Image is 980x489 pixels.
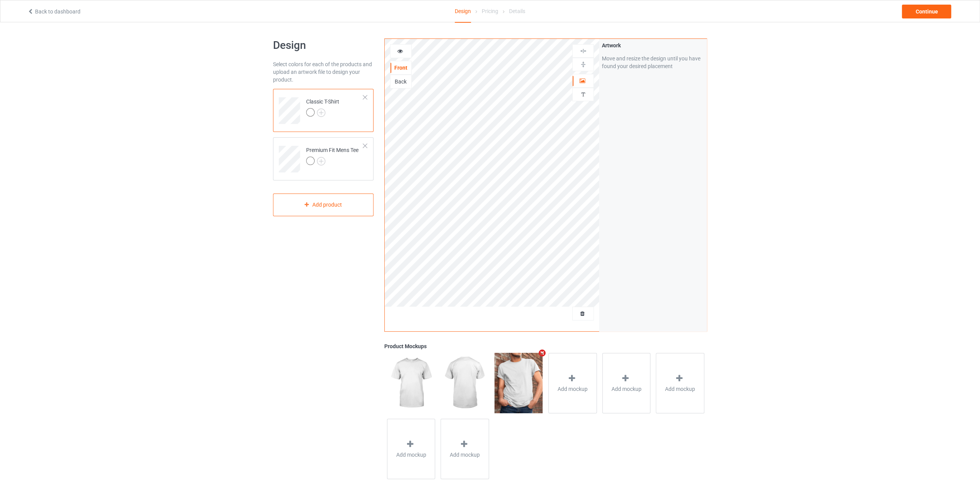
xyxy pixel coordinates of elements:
[580,47,587,55] img: svg%3E%0A
[390,64,411,72] div: Front
[306,146,358,165] div: Premium Fit Mens Tee
[441,419,489,479] div: Add mockup
[27,8,80,15] a: Back to dashboard
[656,353,704,413] div: Add mockup
[317,108,325,117] img: svg+xml;base64,PD94bWwgdmVyc2lvbj0iMS4wIiBlbmNvZGluZz0iVVRGLTgiPz4KPHN2ZyB3aWR0aD0iMjJweCIgaGVpZ2...
[455,0,471,23] div: Design
[273,194,374,216] div: Add product
[602,42,704,49] div: Artwork
[273,137,374,180] div: Premium Fit Mens Tee
[482,0,498,22] div: Pricing
[665,385,695,392] span: Add mockup
[558,385,588,392] span: Add mockup
[317,157,325,165] img: svg+xml;base64,PD94bWwgdmVyc2lvbj0iMS4wIiBlbmNvZGluZz0iVVRGLTgiPz4KPHN2ZyB3aWR0aD0iMjJweCIgaGVpZ2...
[902,5,951,18] div: Continue
[387,353,435,413] img: regular.jpg
[580,91,587,98] img: svg%3E%0A
[538,349,547,357] i: Remove mockup
[509,0,525,22] div: Details
[384,342,707,350] div: Product Mockups
[441,353,489,413] img: regular.jpg
[494,353,543,413] img: regular.jpg
[548,353,597,413] div: Add mockup
[580,61,587,68] img: svg%3E%0A
[602,55,704,70] div: Move and resize the design until you have found your desired placement
[387,419,436,479] div: Add mockup
[611,385,641,392] span: Add mockup
[450,451,480,458] span: Add mockup
[602,353,651,413] div: Add mockup
[396,451,426,458] span: Add mockup
[273,60,374,83] div: Select colors for each of the products and upload an artwork file to design your product.
[306,98,339,116] div: Classic T-Shirt
[273,38,374,52] h1: Design
[390,78,411,85] div: Back
[273,89,374,132] div: Classic T-Shirt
